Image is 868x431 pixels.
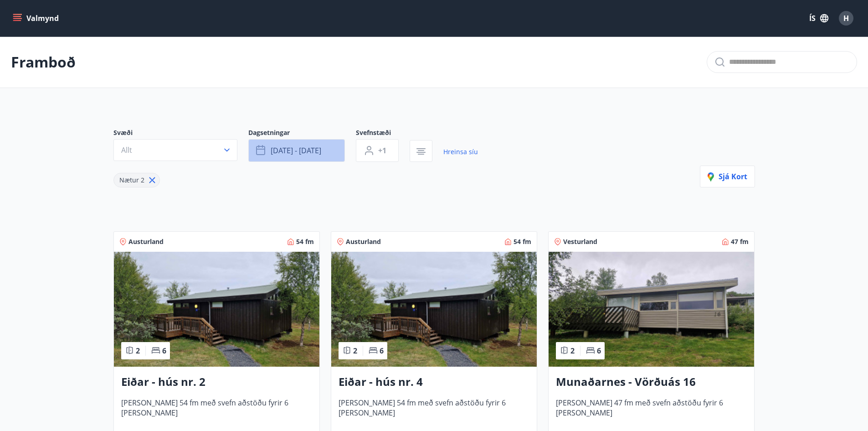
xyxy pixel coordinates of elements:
[296,237,314,246] span: 54 fm
[443,142,478,162] a: Hreinsa síu
[835,7,857,29] button: H
[356,139,399,162] button: +1
[556,374,747,390] h3: Munaðarnes - Vörðuás 16
[378,145,386,156] span: +1
[119,176,144,184] span: Nætur 2
[700,166,755,187] button: Sjá kort
[556,398,747,428] span: [PERSON_NAME] 47 fm með svefn aðstöðu fyrir 6 [PERSON_NAME]
[339,374,529,390] h3: Eiðar - hús nr. 4
[356,128,410,139] span: Svefnstæði
[128,237,164,246] span: Austurland
[121,145,132,155] span: Allt
[570,346,575,356] span: 2
[380,346,384,356] span: 6
[11,10,62,26] button: menu
[563,237,597,246] span: Vesturland
[11,52,76,72] p: Framboð
[113,128,248,139] span: Svæði
[271,145,321,156] span: [DATE] - [DATE]
[248,128,356,139] span: Dagsetningar
[514,237,531,246] span: 54 fm
[708,171,747,182] span: Sjá kort
[114,252,319,367] img: Paella dish
[113,139,237,161] button: Allt
[597,346,601,356] span: 6
[731,237,749,246] span: 47 fm
[353,346,357,356] span: 2
[339,398,529,428] span: [PERSON_NAME] 54 fm með svefn aðstöðu fyrir 6 [PERSON_NAME]
[162,346,166,356] span: 6
[843,13,849,23] span: H
[136,346,140,356] span: 2
[804,10,833,26] button: ÍS
[346,237,381,246] span: Austurland
[121,374,312,390] h3: Eiðar - hús nr. 2
[113,173,160,187] div: Nætur 2
[121,398,312,428] span: [PERSON_NAME] 54 fm með svefn aðstöðu fyrir 6 [PERSON_NAME]
[248,139,345,162] button: [DATE] - [DATE]
[549,252,754,367] img: Paella dish
[331,252,537,367] img: Paella dish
